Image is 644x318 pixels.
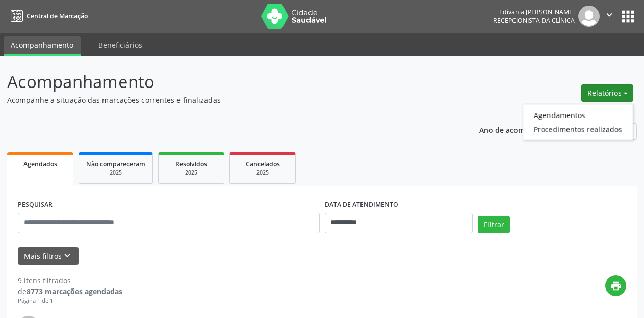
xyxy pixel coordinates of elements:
p: Acompanhamento [7,69,448,95]
div: de [18,286,122,297]
button: apps [619,8,637,25]
button: Relatórios [581,84,633,102]
a: Acompanhamento [4,36,81,56]
ul: Relatórios [523,104,633,140]
div: Página 1 de 1 [18,297,122,305]
a: Agendamentos [523,108,633,122]
a: Procedimentos realizados [523,122,633,136]
i:  [604,9,615,20]
div: 2025 [86,169,145,177]
span: Agendados [23,160,57,168]
span: Cancelados [246,160,280,168]
a: Central de Marcação [7,8,88,24]
a: Beneficiários [91,36,149,54]
button: Filtrar [478,216,510,233]
span: Recepcionista da clínica [493,16,575,25]
button: Mais filtroskeyboard_arrow_down [18,247,79,265]
div: 2025 [237,169,288,177]
img: img [578,6,600,27]
i: print [610,280,622,292]
p: Acompanhe a situação das marcações correntes e finalizadas [7,95,448,105]
span: Não compareceram [86,160,145,168]
i: keyboard_arrow_down [62,250,73,262]
span: Central de Marcação [27,12,88,20]
label: PESQUISAR [18,197,53,213]
strong: 8773 marcações agendadas [27,286,122,296]
div: Edivania [PERSON_NAME] [493,8,575,16]
button: print [605,275,626,296]
p: Ano de acompanhamento [479,123,570,136]
div: 2025 [166,169,217,177]
button:  [600,6,619,27]
div: 9 itens filtrados [18,275,122,286]
label: DATA DE ATENDIMENTO [325,197,398,213]
span: Resolvidos [175,160,207,168]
